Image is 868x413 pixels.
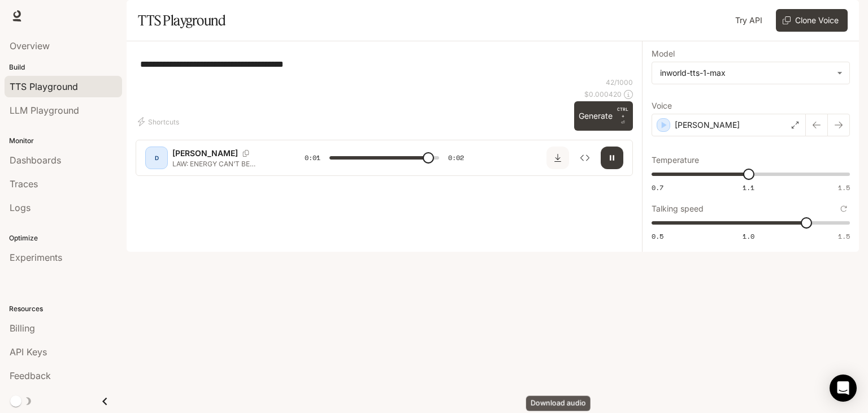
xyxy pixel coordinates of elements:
h1: TTS Playground [138,9,225,32]
button: Download audio [546,147,569,169]
p: Talking speed [652,205,704,213]
button: Copy Voice ID [238,150,254,157]
button: Reset to default [837,203,850,215]
div: inworld-tts-1-max [660,67,831,79]
p: [PERSON_NAME] [675,119,740,131]
p: $ 0.000420 [584,89,622,99]
p: Voice [652,102,672,110]
button: Clone Voice [776,9,848,32]
p: ⏎ [617,106,628,126]
p: Model [652,50,675,58]
button: GenerateCTRL +⏎ [574,101,633,131]
div: Download audio [526,396,591,411]
button: Inspect [574,147,596,169]
div: inworld-tts-1-max [652,62,849,84]
span: 1.5 [838,183,850,192]
div: D [147,149,166,167]
span: 1.1 [743,183,754,192]
a: Try API [731,9,767,32]
span: 1.0 [743,231,754,241]
p: CTRL + [617,106,628,119]
span: 1.5 [838,231,850,241]
p: LAW: ENERGY CAN’T BE CREATED OR DESTROYED? [172,159,277,169]
p: Temperature [652,156,699,164]
span: 0.5 [652,231,663,241]
p: [PERSON_NAME] [172,148,238,159]
span: 0.7 [652,183,663,192]
div: Open Intercom Messenger [830,375,857,402]
p: 42 / 1000 [606,78,633,87]
span: 0:01 [305,152,320,164]
span: 0:02 [448,152,464,164]
button: Shortcuts [136,113,184,131]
